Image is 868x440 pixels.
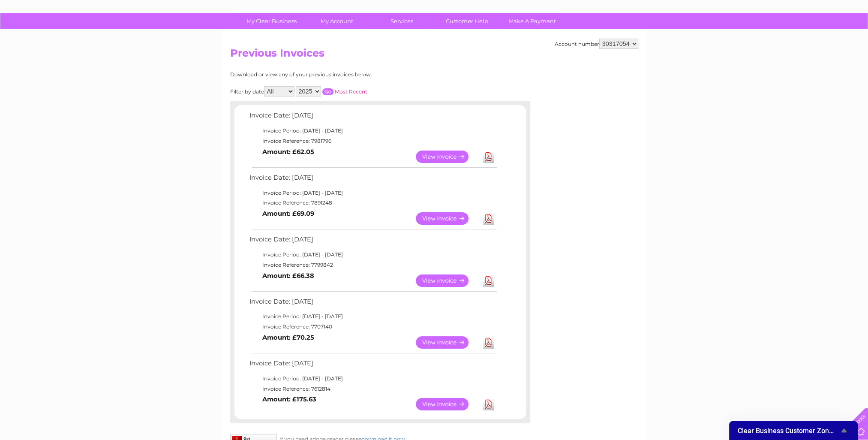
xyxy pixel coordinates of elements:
div: Filter by date [230,86,455,96]
td: Invoice Period: [DATE] - [DATE] [247,374,498,384]
button: Show survey - Clear Business Customer Zone Survey [738,425,849,436]
td: Invoice Date: [DATE] [247,234,498,250]
a: View [416,336,479,349]
td: Invoice Date: [DATE] [247,296,498,312]
td: Invoice Date: [DATE] [247,172,498,188]
td: Invoice Date: [DATE] [247,110,498,126]
div: Download or view any of your previous invoices below. [230,72,455,78]
a: Download [483,151,494,163]
a: Energy [739,36,757,43]
b: Amount: £62.05 [262,148,314,156]
b: Amount: £70.25 [262,334,314,341]
td: Invoice Period: [DATE] - [DATE] [247,311,498,322]
td: Invoice Period: [DATE] - [DATE] [247,250,498,260]
b: Amount: £175.63 [262,395,316,403]
a: View [416,212,479,225]
a: Download [483,274,494,287]
a: Contact [811,36,832,43]
a: My Clear Business [236,13,307,29]
a: Make A Payment [497,13,568,29]
span: Clear Business Customer Zone Survey [738,427,839,435]
a: 0333 014 3131 [706,4,766,15]
a: Customer Help [432,13,502,29]
td: Invoice Period: [DATE] - [DATE] [247,188,498,198]
div: Account number [555,39,638,49]
td: Invoice Period: [DATE] - [DATE] [247,126,498,136]
a: Download [483,398,494,410]
a: Download [483,212,494,225]
td: Invoice Reference: 7612814 [247,384,498,394]
td: Invoice Reference: 7799842 [247,260,498,270]
a: Services [366,13,437,29]
a: Most Recent [335,88,367,95]
a: View [416,151,479,163]
h2: Previous Invoices [230,47,638,63]
td: Invoice Reference: 7707140 [247,322,498,332]
a: Log out [840,36,860,43]
td: Invoice Reference: 7891248 [247,198,498,208]
img: logo.png [30,22,74,48]
a: Water [717,36,733,43]
td: Invoice Reference: 7981796 [247,136,498,146]
b: Amount: £69.09 [262,210,314,217]
a: Download [483,336,494,349]
a: Telecoms [763,36,788,43]
div: Clear Business is a trading name of Verastar Limited (registered in [GEOGRAPHIC_DATA] No. 3667643... [232,5,637,42]
a: My Account [301,13,372,29]
td: Invoice Date: [DATE] [247,358,498,374]
b: Amount: £66.38 [262,272,314,280]
a: View [416,274,479,287]
a: View [416,398,479,410]
a: Blog [793,36,806,43]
